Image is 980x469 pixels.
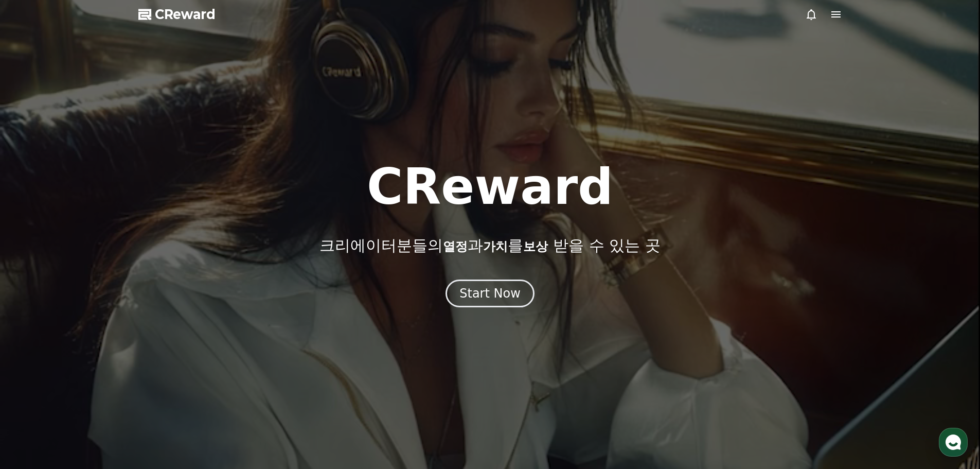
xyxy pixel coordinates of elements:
[155,6,216,23] span: CReward
[446,280,534,307] button: Start Now
[523,239,548,254] span: 보상
[459,285,521,302] div: Start Now
[138,6,216,23] a: CReward
[483,239,508,254] span: 가치
[319,236,660,255] p: 크리에이터분들의 과 를 받을 수 있는 곳
[446,290,534,300] a: Start Now
[367,162,613,212] h1: CReward
[443,239,468,254] span: 열정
